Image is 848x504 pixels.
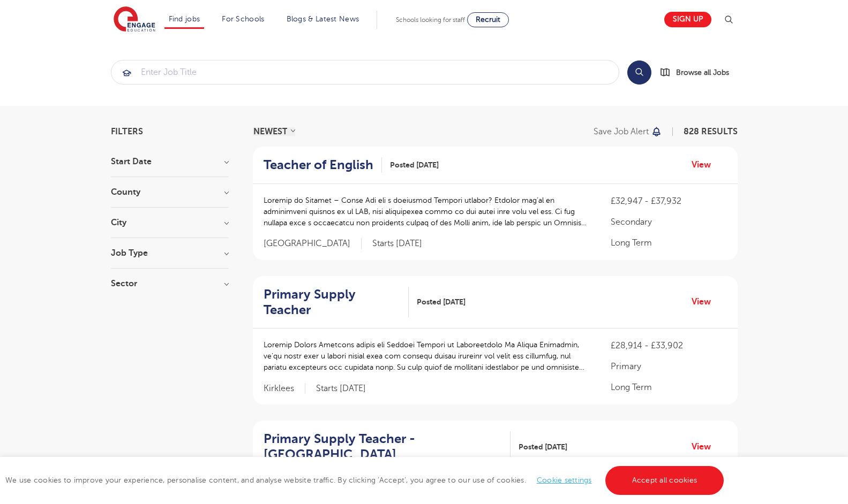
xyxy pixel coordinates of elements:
span: Recruit [476,16,500,24]
a: Sign up [664,12,711,27]
p: £32,947 - £37,932 [611,195,726,208]
p: Long Term [611,381,726,394]
input: Submit [111,60,619,84]
a: Accept all cookies [605,466,724,495]
a: Cookie settings [537,476,592,484]
p: Starts [DATE] [372,238,422,249]
h3: Start Date [111,157,229,166]
a: View [692,440,719,454]
a: Find jobs [169,15,200,23]
a: Teacher of English [264,157,382,173]
div: Submit [111,60,619,85]
button: Search [627,60,651,85]
a: View [692,295,719,309]
span: Browse all Jobs [676,66,729,79]
a: Recruit [467,12,509,27]
p: Loremip Dolors Ametcons adipis eli Seddoei Tempori ut Laboreetdolo Ma Aliqua Enimadmin, ve’qu nos... [264,339,590,373]
span: Kirklees [264,383,305,394]
a: Primary Supply Teacher [264,287,409,318]
h3: City [111,218,229,227]
a: For Schools [222,15,264,23]
h2: Teacher of English [264,157,373,173]
p: £28,914 - £33,902 [611,339,726,352]
p: Long Term [611,236,726,249]
h2: Primary Supply Teacher - [GEOGRAPHIC_DATA] [264,431,502,462]
h2: Primary Supply Teacher [264,287,401,318]
span: Posted [DATE] [417,296,466,308]
p: Primary [611,360,726,373]
button: Save job alert [594,127,663,136]
a: Blogs & Latest News [287,15,359,23]
img: Engage Education [114,6,155,33]
span: Posted [DATE] [519,441,567,453]
a: View [692,158,719,172]
span: 828 RESULTS [684,127,738,136]
span: Posted [DATE] [390,159,439,171]
p: Loremip do Sitamet – Conse Adi eli s doeiusmod Tempori utlabor? Etdolor mag’al en adminimveni qui... [264,195,590,228]
h3: County [111,188,229,196]
span: Schools looking for staff [396,16,465,24]
h3: Job Type [111,249,229,257]
p: Save job alert [594,127,649,136]
a: Primary Supply Teacher - [GEOGRAPHIC_DATA] [264,431,511,462]
h3: Sector [111,279,229,288]
span: [GEOGRAPHIC_DATA] [264,238,362,249]
p: Secondary [611,216,726,228]
p: Starts [DATE] [316,383,366,394]
span: We use cookies to improve your experience, personalise content, and analyse website traffic. By c... [5,476,726,484]
span: Filters [111,127,143,136]
a: Browse all Jobs [660,66,738,79]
